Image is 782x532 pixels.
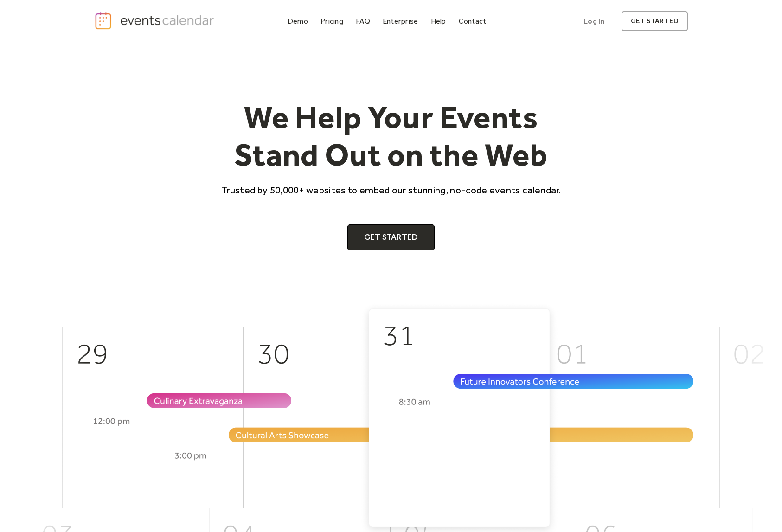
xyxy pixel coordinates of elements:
[459,19,487,24] div: Contact
[455,15,490,27] a: Contact
[431,19,446,24] div: Help
[383,19,418,24] div: Enterprise
[352,15,374,27] a: FAQ
[284,15,312,27] a: Demo
[574,11,614,31] a: Log In
[317,15,347,27] a: Pricing
[213,98,569,174] h1: We Help Your Events Stand Out on the Web
[320,19,343,24] div: Pricing
[379,15,422,27] a: Enterprise
[288,19,308,24] div: Demo
[622,11,688,31] a: get started
[356,19,370,24] div: FAQ
[347,224,435,250] a: Get Started
[213,183,569,197] p: Trusted by 50,000+ websites to embed our stunning, no-code events calendar.
[427,15,450,27] a: Help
